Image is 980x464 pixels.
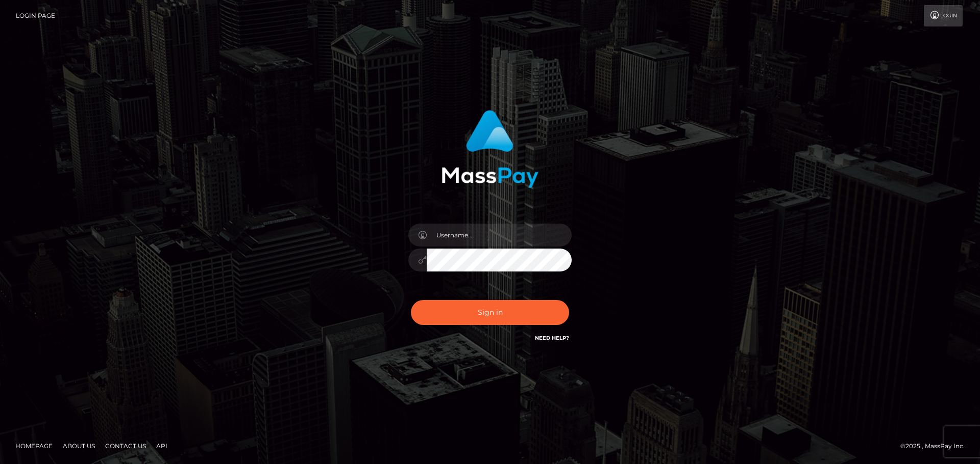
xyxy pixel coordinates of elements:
a: API [152,438,171,454]
img: MassPay Login [442,110,538,188]
a: Contact Us [101,438,150,454]
a: Homepage [11,438,57,454]
a: Login Page [16,5,55,26]
input: Username... [427,224,572,247]
a: Login [924,5,963,26]
a: About Us [59,438,99,454]
a: Need Help? [535,335,569,341]
div: © 2025 , MassPay Inc. [900,441,972,452]
button: Sign in [411,300,569,325]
